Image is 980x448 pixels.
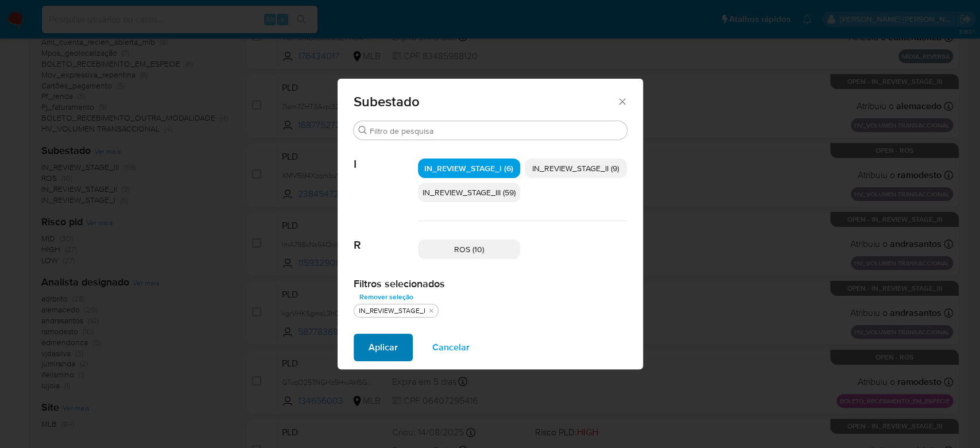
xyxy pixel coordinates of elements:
button: Cancelar [417,334,485,361]
input: Filtro de pesquisa [370,126,622,136]
span: Subestado [354,95,617,109]
div: IN_REVIEW_STAGE_II (9) [525,159,627,178]
button: Fechar [617,96,627,106]
h2: Filtros selecionados [354,277,627,290]
div: IN_REVIEW_STAGE_III (59) [418,183,520,202]
div: IN_REVIEW_STAGE_I (6) [418,159,520,178]
button: Aplicar [354,334,413,361]
span: Cancelar [432,335,470,360]
span: I [354,140,418,171]
span: IN_REVIEW_STAGE_II (9) [532,163,619,174]
span: ROS (10) [454,244,484,255]
span: Aplicar [369,335,398,360]
button: Buscar [358,126,367,135]
span: R [354,221,418,252]
button: quitar IN_REVIEW_STAGE_I [427,306,436,315]
span: Remover seleção [359,291,413,303]
button: Remover seleção [354,290,419,304]
div: IN_REVIEW_STAGE_I [357,306,428,316]
span: IN_REVIEW_STAGE_III (59) [423,187,516,198]
div: ROS (10) [418,240,520,259]
span: IN_REVIEW_STAGE_I (6) [424,163,513,174]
